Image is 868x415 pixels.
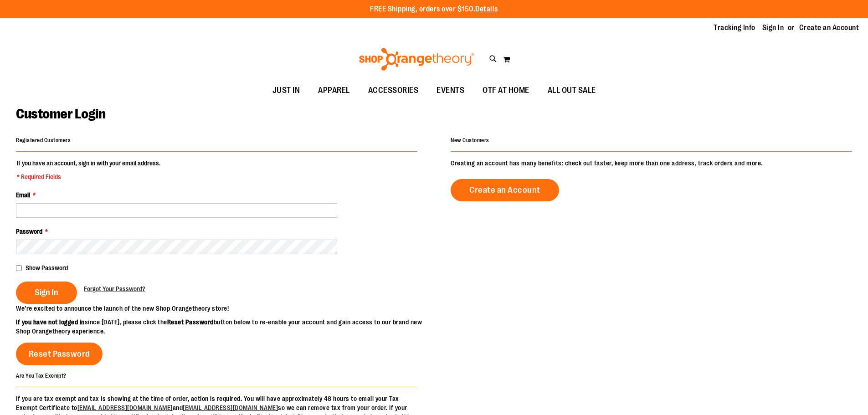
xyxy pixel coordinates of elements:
[714,23,755,33] a: Tracking Info
[16,228,42,235] span: Password
[77,404,173,411] a: [EMAIL_ADDRESS][DOMAIN_NAME]
[16,318,434,336] p: since [DATE], please click the button below to re-enable your account and gain access to our bran...
[437,80,464,101] span: EVENTS
[368,80,419,101] span: ACCESSORIES
[84,284,145,293] a: Forgot Your Password?
[272,80,300,101] span: JUST IN
[16,282,77,304] button: Sign In
[451,179,559,201] a: Create an Account
[370,4,498,15] p: FREE Shipping, orders over $150.
[483,80,529,101] span: OTF AT HOME
[16,191,30,199] span: Email
[16,159,161,181] legend: If you have an account, sign in with your email address.
[84,285,145,292] span: Forgot Your Password?
[17,172,160,181] span: * Required Fields
[318,80,350,101] span: APPAREL
[475,5,498,13] a: Details
[451,137,489,143] strong: New Customers
[16,106,105,122] span: Customer Login
[799,23,859,33] a: Create an Account
[548,80,596,101] span: ALL OUT SALE
[762,23,784,33] a: Sign In
[16,318,85,326] strong: If you have not logged in
[29,349,90,359] span: Reset Password
[16,137,71,143] strong: Registered Customers
[16,343,103,365] a: Reset Password
[358,48,476,71] img: Shop Orangetheory
[16,372,67,379] strong: Are You Tax Exempt?
[183,404,278,411] a: [EMAIL_ADDRESS][DOMAIN_NAME]
[35,287,58,297] span: Sign In
[16,304,434,313] p: We’re excited to announce the launch of the new Shop Orangetheory store!
[469,185,540,195] span: Create an Account
[167,318,214,326] strong: Reset Password
[451,159,852,168] p: Creating an account has many benefits: check out faster, keep more than one address, track orders...
[26,264,68,272] span: Show Password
